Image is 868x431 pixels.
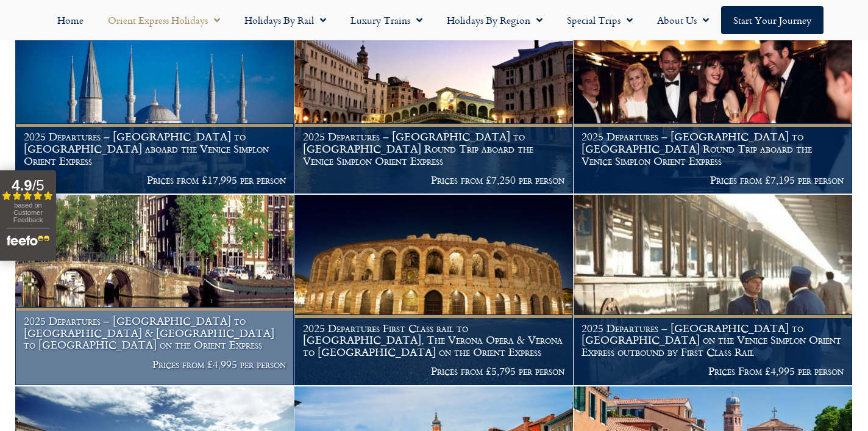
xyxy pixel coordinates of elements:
[645,6,721,34] a: About Us
[24,174,286,186] p: Prices from £17,995 per person
[24,131,286,167] h1: 2025 Departures – [GEOGRAPHIC_DATA] to [GEOGRAPHIC_DATA] aboard the Venice Simplon Orient Express
[303,174,565,186] p: Prices from £7,250 per person
[24,315,286,351] h1: 2025 Departures – [GEOGRAPHIC_DATA] to [GEOGRAPHIC_DATA] & [GEOGRAPHIC_DATA] to [GEOGRAPHIC_DATA]...
[294,4,573,194] img: Venice At Night
[294,4,574,194] a: 2025 Departures – [GEOGRAPHIC_DATA] to [GEOGRAPHIC_DATA] Round Trip aboard the Venice Simplon Ori...
[6,6,862,34] nav: Menu
[574,195,853,385] a: 2025 Departures – [GEOGRAPHIC_DATA] to [GEOGRAPHIC_DATA] on the Venice Simplon Orient Express out...
[574,4,852,194] img: Orient Express Bar
[303,322,565,358] h1: 2025 Departures First Class rail to [GEOGRAPHIC_DATA], The Verona Opera & Verona to [GEOGRAPHIC_D...
[45,6,96,34] a: Home
[435,6,555,34] a: Holidays by Region
[303,131,565,167] h1: 2025 Departures – [GEOGRAPHIC_DATA] to [GEOGRAPHIC_DATA] Round Trip aboard the Venice Simplon Ori...
[582,365,844,377] p: Prices From £4,995 per person
[338,6,435,34] a: Luxury Trains
[96,6,232,34] a: Orient Express Holidays
[574,4,853,194] a: 2025 Departures – [GEOGRAPHIC_DATA] to [GEOGRAPHIC_DATA] Round Trip aboard the Venice Simplon Ori...
[582,131,844,167] h1: 2025 Departures – [GEOGRAPHIC_DATA] to [GEOGRAPHIC_DATA] Round Trip aboard the Venice Simplon Ori...
[303,365,565,377] p: Prices from £5,795 per person
[721,6,824,34] a: Start your Journey
[555,6,645,34] a: Special Trips
[582,322,844,358] h1: 2025 Departures – [GEOGRAPHIC_DATA] to [GEOGRAPHIC_DATA] on the Venice Simplon Orient Express out...
[15,4,294,194] a: 2025 Departures – [GEOGRAPHIC_DATA] to [GEOGRAPHIC_DATA] aboard the Venice Simplon Orient Express...
[582,174,844,186] p: Prices from £7,195 per person
[232,6,338,34] a: Holidays by Rail
[294,195,574,385] a: 2025 Departures First Class rail to [GEOGRAPHIC_DATA], The Verona Opera & Verona to [GEOGRAPHIC_D...
[24,358,286,371] p: Prices from £4,995 per person
[15,195,294,385] a: 2025 Departures – [GEOGRAPHIC_DATA] to [GEOGRAPHIC_DATA] & [GEOGRAPHIC_DATA] to [GEOGRAPHIC_DATA]...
